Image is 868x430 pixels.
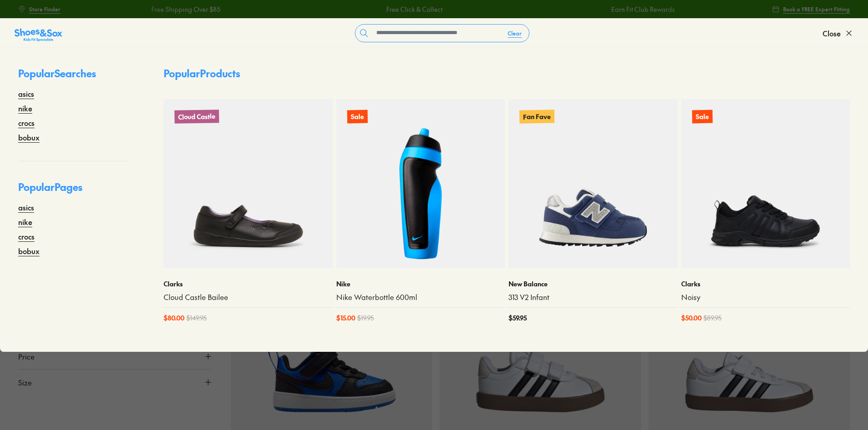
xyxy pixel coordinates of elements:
[18,117,35,128] a: crocs
[509,292,678,302] a: 313 V2 Infant
[347,110,367,124] p: Sale
[681,99,850,268] a: Sale
[681,292,850,302] a: Noisy
[164,66,240,81] p: Popular Products
[18,231,35,242] a: crocs
[18,180,127,202] p: Popular Pages
[509,99,678,268] a: Fan Fave
[164,292,333,302] a: Cloud Castle Bailee
[500,25,529,41] button: Clear
[519,110,554,123] p: Fan Fave
[15,26,62,40] a: Shoes &amp; Sox
[186,313,207,323] span: $ 149.95
[18,216,32,227] a: nike
[18,351,35,362] span: Price
[18,202,34,213] a: asics
[18,88,34,99] a: asics
[18,245,40,256] a: bobux
[509,279,678,289] p: New Balance
[681,313,702,323] span: $ 50.00
[164,99,333,268] a: Cloud Castle
[164,313,185,323] span: $ 80.00
[681,279,850,289] p: Clarks
[18,370,213,395] button: Size
[703,313,722,323] span: $ 89.95
[692,110,712,124] p: Sale
[607,5,670,14] a: Earn Fit Club Rewards
[357,313,374,323] span: $ 19.95
[18,1,60,17] a: Store Finder
[336,313,355,323] span: $ 15.00
[29,5,60,13] span: Store Finder
[18,377,32,388] span: Size
[164,279,333,289] p: Clarks
[18,103,32,114] a: nike
[336,292,505,302] a: Nike Waterbottle 600ml
[18,66,127,88] p: Popular Searches
[823,23,853,43] button: Close
[18,132,40,143] a: bobux
[15,28,62,42] img: SNS_Logo_Responsive.svg
[18,344,213,369] button: Price
[336,279,505,289] p: Nike
[336,99,505,268] a: Sale
[147,5,216,14] a: Free Shipping Over $85
[772,1,850,17] a: Book a FREE Expert Fitting
[783,5,850,13] span: Book a FREE Expert Fitting
[823,28,841,39] span: Close
[509,313,527,323] span: $ 59.95
[175,110,219,124] p: Cloud Castle
[382,5,438,14] a: Free Click & Collect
